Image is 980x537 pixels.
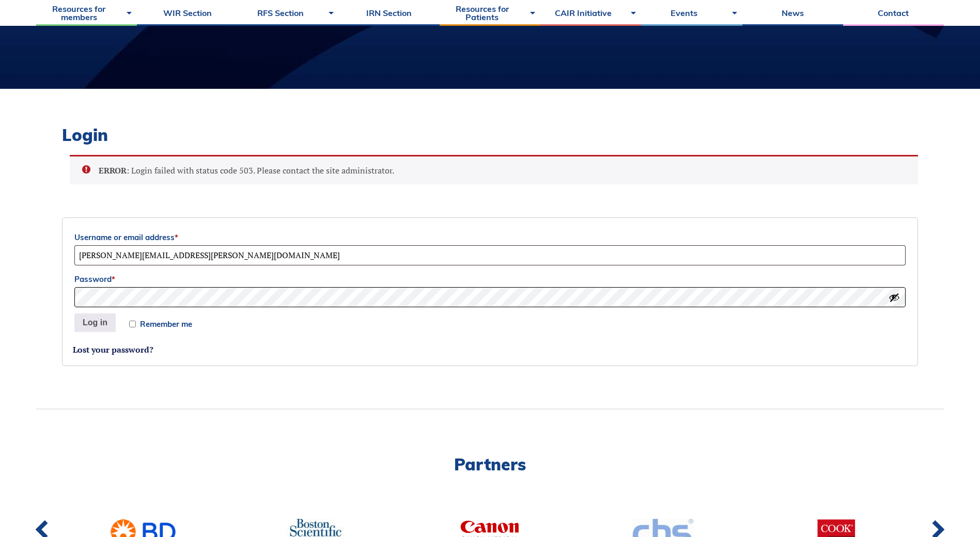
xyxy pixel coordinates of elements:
[74,272,906,287] label: Password
[36,456,944,472] h2: Partners
[74,313,116,332] button: Log in
[74,230,906,245] label: Username or email address
[99,165,901,176] li: : Login failed with status code 503. Please contact the site administrator.
[99,165,127,176] strong: ERROR
[129,321,136,327] input: Remember me
[62,125,918,145] h2: Login
[140,320,192,328] span: Remember me
[889,292,900,303] button: Show password
[73,344,153,355] a: Lost your password?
